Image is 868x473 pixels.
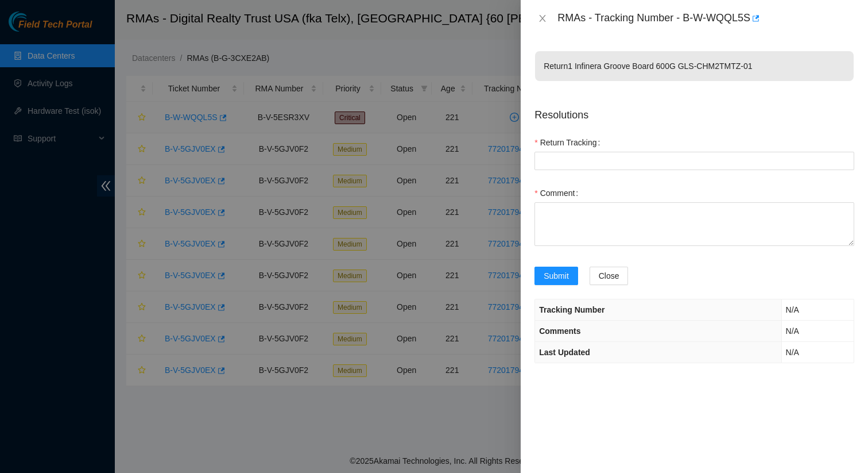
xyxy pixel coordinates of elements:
[534,152,854,170] input: Return Tracking
[534,267,578,285] button: Submit
[590,267,629,285] button: Close
[539,326,580,336] span: Comments
[535,51,854,81] p: Return 1 Infinera Groove Board 600G GLS-CHM2TMTZ-01
[599,270,619,282] span: Close
[534,184,583,202] label: Comment
[786,348,799,357] span: N/A
[557,9,854,28] div: RMAs - Tracking Number - B-W-WQQL5S
[534,98,854,123] p: Resolutions
[786,326,799,336] span: N/A
[786,305,799,314] span: N/A
[534,133,604,152] label: Return Tracking
[539,305,604,314] span: Tracking Number
[534,13,551,24] button: Close
[534,202,854,246] textarea: Comment
[544,270,569,282] span: Submit
[538,14,547,23] span: close
[539,348,590,357] span: Last Updated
